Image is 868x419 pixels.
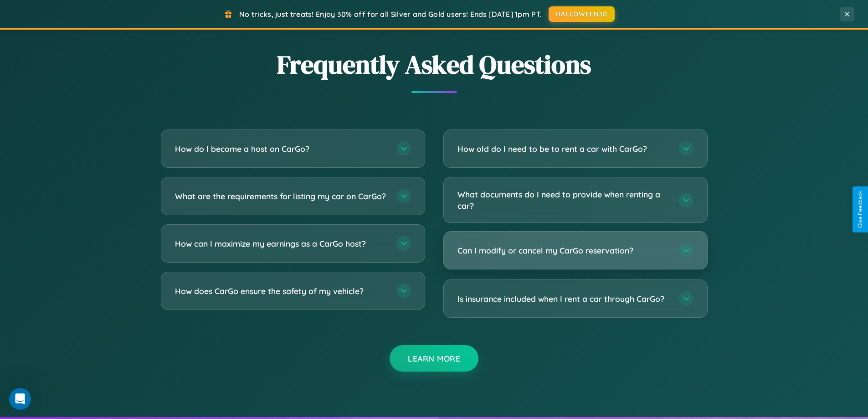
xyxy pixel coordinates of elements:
[175,191,387,202] h3: What are the requirements for listing my car on CarGo?
[457,143,670,155] h3: How old do I need to be to rent a car with CarGo?
[175,143,387,155] h3: How do I become a host on CarGo?
[175,285,387,297] h3: How does CarGo ensure the safety of my vehicle?
[239,10,542,19] span: No tricks, just treats! Enjoy 30% off for all Silver and Gold users! Ends [DATE] 1pm PT.
[457,245,670,256] h3: Can I modify or cancel my CarGo reservation?
[9,388,31,410] iframe: Intercom live chat
[457,189,670,211] h3: What documents do I need to provide when renting a car?
[549,6,615,22] button: HALLOWEEN30
[175,238,387,249] h3: How can I maximize my earnings as a CarGo host?
[857,191,863,228] div: Give Feedback
[390,345,478,372] button: Learn More
[161,47,708,82] h2: Frequently Asked Questions
[457,293,670,305] h3: Is insurance included when I rent a car through CarGo?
